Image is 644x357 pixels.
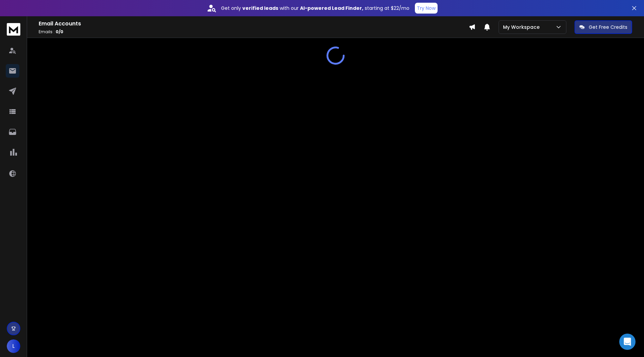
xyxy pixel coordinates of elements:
[575,20,632,34] button: Get Free Credits
[503,24,542,31] p: My Workspace
[7,23,20,36] img: logo
[7,339,20,353] button: L
[417,5,436,12] p: Try Now
[619,334,636,350] div: Open Intercom Messenger
[589,24,627,31] p: Get Free Credits
[39,29,469,35] p: Emails :
[56,29,63,35] span: 0 / 0
[242,5,278,12] strong: verified leads
[415,3,438,14] button: Try Now
[221,5,409,12] p: Get only with our starting at $22/mo
[300,5,363,12] strong: AI-powered Lead Finder,
[39,20,469,28] h1: Email Accounts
